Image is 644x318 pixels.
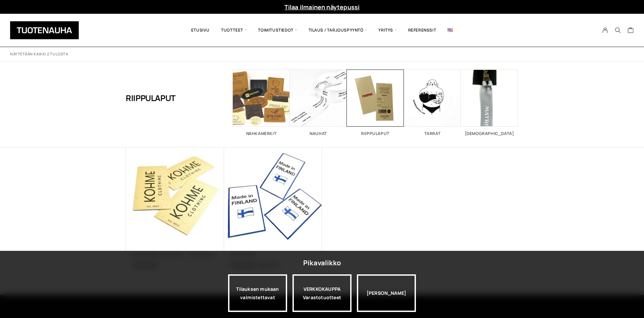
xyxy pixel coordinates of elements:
div: [PERSON_NAME] [357,274,416,312]
h2: [DEMOGRAPHIC_DATA] [461,132,518,136]
a: Visit product category Riippulaput [347,70,404,136]
a: Cart [628,27,634,35]
div: VERKKOKAUPPA Varastotuotteet [292,274,352,312]
a: Referenssit [402,19,442,42]
a: Tilaa ilmainen näytepussi [284,3,360,11]
p: Näytetään kaikki 2 tulosta [10,52,68,57]
img: Tuotenauha Oy [10,21,79,39]
a: Visit product category Nauhat [290,70,347,136]
a: Visit product category Vedin [461,70,518,136]
span: Yritys [373,19,402,42]
a: Visit product category Tarrat [404,70,461,136]
a: Tilauksen mukaan valmistettavat [228,274,287,312]
h1: Riippulaput [126,70,176,127]
span: Tuotteet [215,19,252,42]
a: Visit product category Nahkamerkit [233,70,290,136]
a: Etusivu [185,19,215,42]
div: Pikavalikko [303,257,341,269]
h2: Riippulaput [347,132,404,136]
h2: Nauhat [290,132,347,136]
a: VERKKOKAUPPAVarastotuotteet [292,274,352,312]
button: Search [611,27,624,33]
h2: Tarrat [404,132,461,136]
a: My Account [599,27,612,33]
span: Toimitustiedot [252,19,303,42]
span: Tilaus / Tarjouspyyntö [303,19,373,42]
h2: Nahkamerkit [233,132,290,136]
img: English [447,28,453,32]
